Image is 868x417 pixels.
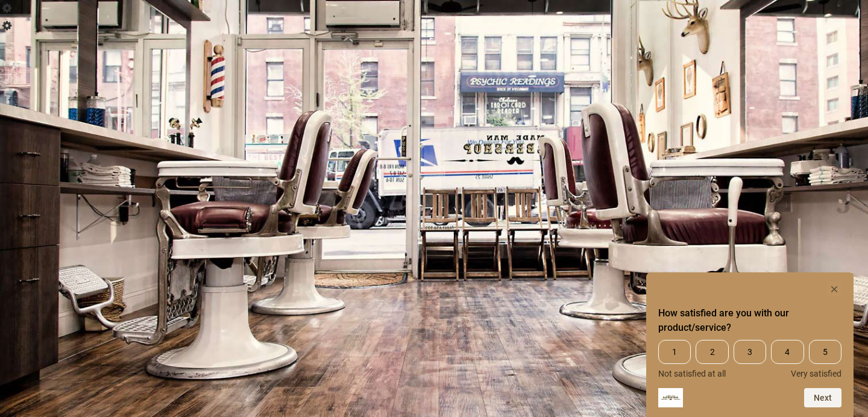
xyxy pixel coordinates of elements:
span: 3 [734,340,766,364]
span: Not satisfied at all [658,369,726,378]
span: 2 [696,340,728,364]
span: 1 [658,340,691,364]
div: How satisfied are you with our product/service? Select an option from 1 to 5, with 1 being Not sa... [658,282,841,407]
span: 4 [771,340,804,364]
button: Next question [804,388,841,407]
div: How satisfied are you with our product/service? Select an option from 1 to 5, with 1 being Not sa... [658,340,841,378]
h2: How satisfied are you with our product/service? Select an option from 1 to 5, with 1 being Not sa... [658,306,841,335]
button: Hide survey [827,282,841,296]
span: 5 [809,340,841,364]
span: Very satisfied [791,369,841,378]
